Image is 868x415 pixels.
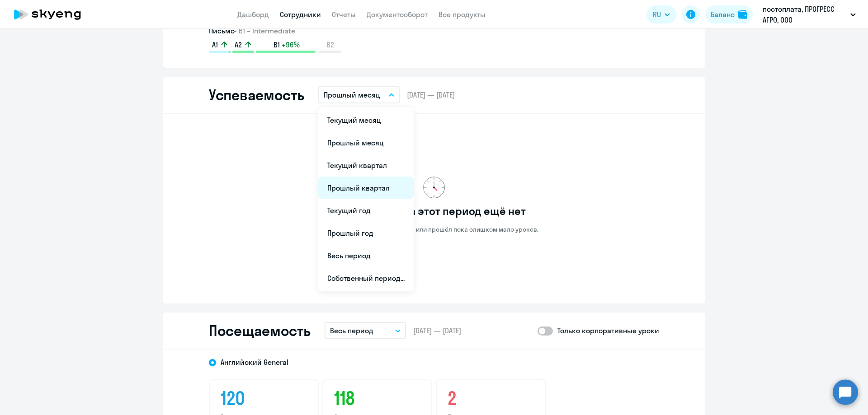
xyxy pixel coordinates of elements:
button: Весь период [325,322,406,339]
span: A2 [235,40,242,50]
button: RU [646,5,676,23]
p: Только корпоративные уроки [557,325,659,336]
span: • B1 – Intermediate [235,26,295,35]
a: Сотрудники [280,10,321,19]
h2: Успеваемость [209,86,304,104]
p: постоплата, ПРОГРЕСС АГРО, ООО [763,4,847,25]
button: постоплата, ПРОГРЕСС АГРО, ООО [758,4,860,25]
div: Баланс [711,9,735,20]
span: RU [653,9,661,20]
button: Балансbalance [705,5,753,23]
h3: 120 [221,387,307,409]
button: Прошлый месяц [318,86,400,103]
span: [DATE] — [DATE] [407,90,455,100]
p: Весь период [330,325,373,336]
span: A1 [212,40,218,50]
span: B1 [274,40,280,50]
a: Дашборд [237,10,269,19]
p: Сотрудник не начал занятия или прошёл пока слишком мало уроков. [330,225,538,233]
h2: Посещаемость [209,322,310,340]
img: balance [738,10,747,19]
h3: Письмо [209,25,659,36]
a: Отчеты [332,10,356,19]
span: [DATE] — [DATE] [413,326,461,336]
a: Документооборот [367,10,428,19]
h3: 118 [334,387,420,409]
span: Английский General [221,357,288,367]
span: B2 [326,40,334,50]
img: no-data [423,177,445,198]
ul: RU [318,107,414,291]
span: +96% [282,40,300,50]
p: Прошлый месяц [324,89,380,100]
h3: 2 [448,387,534,409]
h3: Статистики за этот период ещё нет [342,204,525,218]
a: Все продукты [439,10,486,19]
